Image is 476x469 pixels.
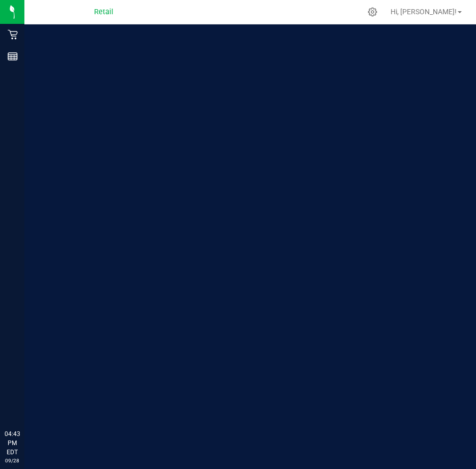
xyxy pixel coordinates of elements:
[5,457,20,464] p: 09/28
[5,429,20,457] p: 04:43 PM EDT
[391,8,457,16] span: Hi, [PERSON_NAME]!
[94,8,113,16] span: Retail
[8,29,18,40] inline-svg: Retail
[366,7,379,17] div: Manage settings
[8,51,18,61] inline-svg: Reports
